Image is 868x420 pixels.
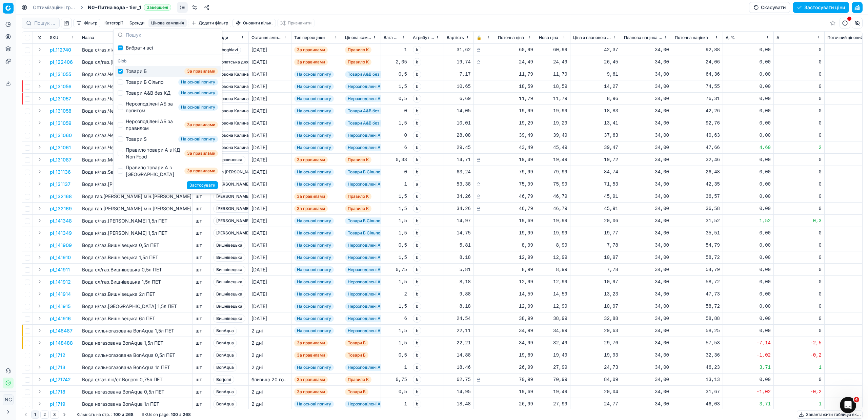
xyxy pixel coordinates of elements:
div: 74,55 [675,83,720,90]
button: pl_148487 [50,327,73,334]
span: b [413,144,421,152]
div: 1,5 [384,83,407,90]
div: 0,00 [726,132,771,139]
button: Застосувати [187,181,218,189]
span: 4 [854,397,859,402]
span: b [413,70,421,78]
div: 34,00 [624,144,669,151]
div: 11,79 [539,95,567,102]
span: [DATE] [251,120,267,126]
div: 2,05 [384,59,407,65]
button: Expand [36,168,44,176]
p: pl_141348 [50,217,72,224]
button: Expand [36,278,44,286]
div: 0 [776,95,822,102]
button: pl_141349 [50,230,72,236]
div: 0,00 [726,59,771,65]
p: pl_1712 [50,352,65,359]
p: Вода н/газ.Черв.[PERSON_NAME] 1,5л ПЕТ [82,83,190,90]
p: pl_131137 [50,181,70,188]
p: pl_141909 [50,242,72,249]
span: b [413,119,421,127]
span: b [413,107,421,115]
p: Вода с/газ.Черв.[PERSON_NAME] 0,5л ПЕТ [82,71,190,78]
div: 34,00 [624,95,669,102]
iframe: Intercom live chat [840,397,856,413]
div: 0,00 [726,120,771,127]
button: Фільтр [73,19,100,27]
span: Поточна ціна [498,35,524,40]
span: Червона Калина [213,144,252,152]
button: Expand [36,131,44,139]
div: 0,00 [726,46,771,53]
p: Вода с/газ.Черв.[PERSON_NAME] 0,5л с/пл [82,132,190,139]
div: 40,63 [675,132,720,139]
p: pl_131055 [50,71,71,78]
p: pl_132168 [50,193,72,200]
span: Нерозподілені АБ за попитом [345,144,409,151]
div: 47,66 [675,144,720,151]
span: Нерозподілені АБ за попитом [345,132,409,139]
p: Вода с/газ.Черв.[PERSON_NAME] 1,5л ПЕТ [82,120,190,127]
div: Правило товари А з КД Non Food [126,147,182,160]
span: Червона Калина [213,95,252,103]
input: Пошук по SKU або назві [34,20,55,26]
span: N0~Питна вода - tier_1 [88,4,141,11]
button: Expand [36,107,44,115]
div: 39,49 [498,132,533,139]
div: 6,69 [447,95,471,102]
div: 34,00 [624,46,669,53]
button: pl_132169 [50,205,72,212]
button: Expand [36,204,44,212]
button: Expand [36,375,44,383]
div: 60,99 [498,46,533,53]
button: pl_131061 [50,144,71,151]
p: pl_122406 [50,59,73,65]
span: Червона Калина [213,119,252,127]
button: Expand [36,216,44,225]
button: Expand [36,302,44,310]
span: k [413,46,421,54]
p: pl_148488 [50,340,73,346]
button: pl_1713 [50,364,65,371]
div: 39,47 [573,144,618,151]
p: pl_141912 [50,279,71,285]
button: Expand [36,314,44,322]
p: pl_141911 [50,266,70,273]
button: pl_131059 [50,120,72,127]
button: pl_112740 [50,46,71,53]
span: Нерозподілені АБ за попитом [345,83,409,90]
button: pl_131058 [50,108,72,114]
span: b [413,131,421,139]
button: pl_131057 [50,95,71,102]
span: [DATE] [251,83,267,89]
div: 92,88 [675,46,720,53]
button: Expand [36,363,44,371]
span: Червона Калина [213,70,252,78]
span: На основі попиту [294,71,334,78]
span: 🔒 [477,35,482,40]
span: [DATE] [251,96,267,101]
button: Expand [36,119,44,127]
button: pl_131056 [50,83,72,90]
p: pl_141914 [50,291,71,298]
button: Скасувати [749,2,790,13]
button: pl_1719 [50,401,65,407]
div: 0,5 [384,95,407,102]
span: На основі попиту [178,104,218,111]
div: Suggestions [114,41,222,177]
span: На основі попиту [294,108,334,114]
nav: breadcrumb [33,4,171,11]
button: Expand [36,326,44,335]
div: 19,74 [447,59,471,65]
button: Expand [36,253,44,261]
button: Expand [36,82,44,90]
div: 0,5 [384,71,407,78]
button: Expand [36,94,44,102]
button: pl_131087 [50,156,72,163]
button: pl_1718 [50,388,65,395]
span: На основі попиту [294,95,334,102]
